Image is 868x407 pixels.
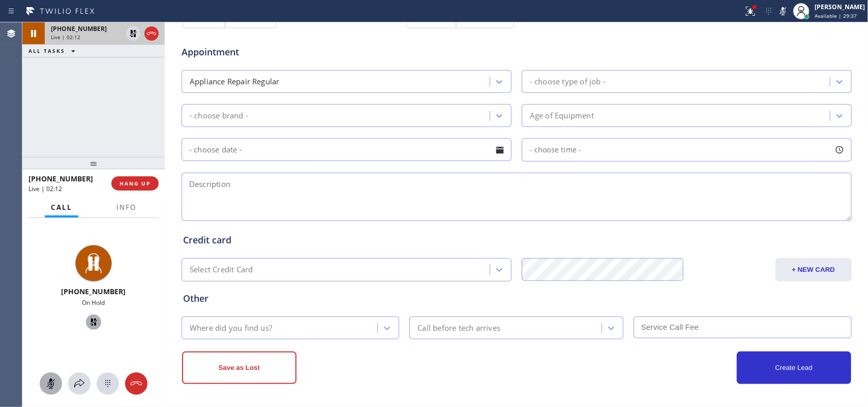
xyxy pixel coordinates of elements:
span: [PHONE_NUMBER] [51,24,107,33]
span: On Hold [82,298,105,307]
button: Hang up [125,372,147,395]
button: Save as Lost [182,352,296,384]
div: Where did you find us? [190,322,272,334]
span: [PHONE_NUMBER] [62,287,126,296]
button: Open dialpad [97,372,119,395]
button: Call [45,198,78,217]
span: ALL TASKS [28,47,65,54]
button: Hang up [144,26,159,41]
div: Call before tech arrives [417,322,500,334]
div: - choose brand - [190,110,248,121]
div: Other [183,292,850,305]
div: Appliance Repair Regular [190,76,280,87]
span: Available | 29:37 [815,12,857,19]
button: ALL TASKS [22,45,85,57]
div: Credit card [183,233,850,247]
button: Unhold Customer [86,315,101,330]
span: Appointment [182,45,404,59]
button: Mute [40,372,62,395]
span: Call [51,203,72,212]
input: Service Call Fee [634,317,852,338]
span: Live | 02:12 [28,184,62,193]
button: Unhold Customer [126,26,140,41]
button: Mute [776,4,790,18]
div: [PERSON_NAME] [815,3,865,11]
span: HANG UP [119,180,151,187]
span: Info [116,203,136,212]
span: - choose time - [530,145,582,154]
button: Open directory [68,372,91,395]
span: Live | 02:12 [51,34,80,41]
button: Create Lead [737,352,851,384]
div: Age of Equipment [530,110,594,121]
input: - choose date - [182,138,512,161]
button: HANG UP [111,176,159,191]
button: Info [110,198,142,217]
button: + NEW CARD [775,258,852,281]
span: [PHONE_NUMBER] [28,174,93,183]
div: - choose type of job - [530,76,606,87]
div: Select Credit Card [190,264,253,276]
